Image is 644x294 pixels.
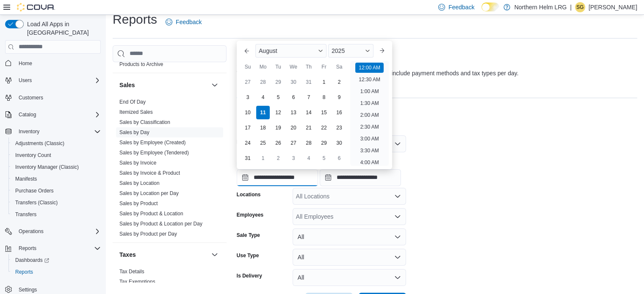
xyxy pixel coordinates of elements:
[375,44,389,58] button: Next month
[12,150,101,160] span: Inventory Count
[12,162,101,172] span: Inventory Manager (Classic)
[12,209,101,220] span: Transfers
[119,279,155,285] a: Tax Exemptions
[357,122,382,132] li: 2:30 AM
[176,18,202,26] span: Feedback
[8,149,104,161] button: Inventory Count
[350,61,389,166] ul: Time
[119,221,202,227] a: Sales by Product & Location per Day
[481,11,482,12] span: Dark Mode
[119,210,183,217] span: Sales by Product & Location
[15,75,35,85] button: Users
[119,269,144,275] a: Tax Details
[119,140,186,146] a: Sales by Employee (Created)
[302,91,315,104] div: day-7
[237,191,261,198] label: Locations
[514,2,567,12] p: Northern Helm LRG
[394,213,401,220] button: Open list of options
[113,11,157,28] h1: Reports
[317,151,331,165] div: day-5
[2,109,104,121] button: Catalog
[293,269,406,286] button: All
[256,136,270,150] div: day-25
[12,174,101,184] span: Manifests
[119,231,177,237] a: Sales by Product per Day
[119,159,156,166] span: Sales by Invoice
[332,106,346,119] div: day-16
[317,60,331,74] div: Fr
[287,91,300,104] div: day-6
[302,106,315,119] div: day-14
[237,232,260,239] label: Sale Type
[119,170,180,176] span: Sales by Invoice & Product
[119,190,179,196] a: Sales by Location per Day
[119,61,163,67] a: Products to Archive
[302,151,315,165] div: day-4
[357,86,382,96] li: 1:00 AM
[15,269,33,275] span: Reports
[15,126,43,137] button: Inventory
[355,74,384,85] li: 12:30 AM
[19,245,36,252] span: Reports
[302,75,315,89] div: day-31
[15,110,101,120] span: Catalog
[119,220,202,227] span: Sales by Product & Location per Day
[162,14,205,30] a: Feedback
[15,243,40,253] button: Reports
[15,110,39,120] button: Catalog
[12,174,40,184] a: Manifests
[317,91,331,104] div: day-8
[12,267,36,277] a: Reports
[15,58,101,69] span: Home
[15,176,37,182] span: Manifests
[15,140,64,147] span: Adjustments (Classic)
[448,3,474,11] span: Feedback
[570,2,572,12] p: |
[332,151,346,165] div: day-6
[119,119,170,125] a: Sales by Classification
[15,164,79,170] span: Inventory Manager (Classic)
[287,75,300,89] div: day-30
[15,226,101,236] span: Operations
[317,121,331,135] div: day-22
[287,151,300,165] div: day-3
[240,44,254,58] button: Previous Month
[357,98,382,108] li: 1:30 AM
[119,61,163,68] span: Products to Archive
[241,121,254,135] div: day-17
[293,249,406,266] button: All
[15,211,36,218] span: Transfers
[2,126,104,137] button: Inventory
[2,242,104,254] button: Reports
[12,209,40,220] a: Transfers
[256,75,270,89] div: day-28
[259,47,277,54] span: August
[15,243,101,253] span: Reports
[287,60,300,74] div: We
[15,126,101,137] span: Inventory
[271,121,285,135] div: day-19
[119,129,149,135] a: Sales by Day
[287,106,300,119] div: day-13
[332,75,346,89] div: day-2
[8,254,104,266] a: Dashboards
[8,209,104,220] button: Transfers
[119,190,179,197] span: Sales by Location per Day
[12,255,53,265] a: Dashboards
[332,60,346,74] div: Sa
[271,91,285,104] div: day-5
[328,44,373,58] div: Button. Open the year selector. 2025 is currently selected.
[287,121,300,135] div: day-20
[241,60,254,74] div: Su
[12,162,82,172] a: Inventory Manager (Classic)
[210,80,220,90] button: Sales
[19,94,43,101] span: Customers
[15,75,101,85] span: Users
[15,152,51,159] span: Inventory Count
[19,128,39,135] span: Inventory
[8,197,104,209] button: Transfers (Classic)
[119,201,158,206] a: Sales by Product
[119,180,160,186] a: Sales by Location
[119,119,170,126] span: Sales by Classification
